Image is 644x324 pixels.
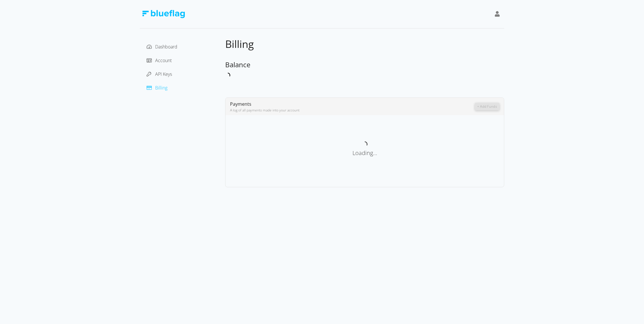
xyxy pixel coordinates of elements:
span: Payments [230,101,251,107]
img: Blue Flag Logo [142,10,185,18]
button: + Add Funds [475,103,499,110]
span: Balance [225,60,250,69]
span: Dashboard [155,44,177,50]
span: Account [155,57,172,64]
a: API Keys [147,71,172,77]
span: Billing [155,85,167,91]
a: Account [147,57,172,64]
div: Loading... [230,149,499,157]
a: Billing [147,85,167,91]
div: A log of all payments made into your account [230,108,475,113]
span: API Keys [155,71,172,77]
a: Dashboard [147,44,177,50]
span: Billing [225,37,254,51]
